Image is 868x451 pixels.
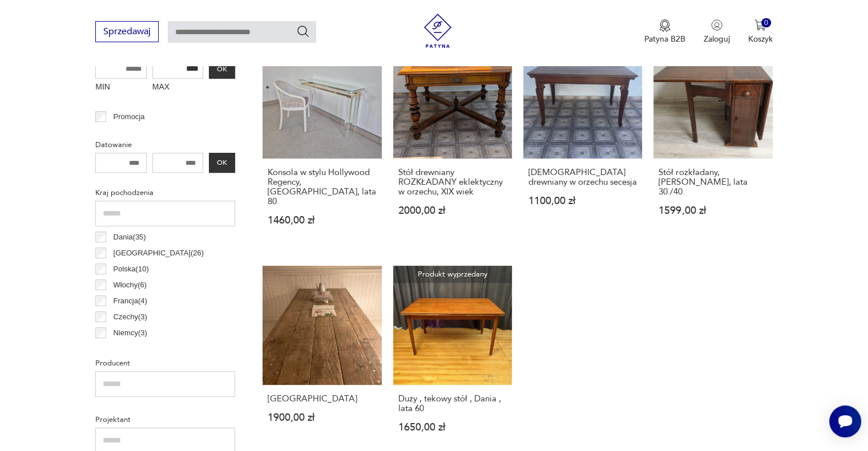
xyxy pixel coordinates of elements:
img: Ikona koszyka [754,19,766,31]
p: Francja ( 4 ) [114,295,147,307]
a: Ikona medaluPatyna B2B [644,19,685,44]
p: Dania ( 35 ) [114,231,146,243]
h3: Konsola w stylu Hollywood Regency, [GEOGRAPHIC_DATA], lata 80. [268,168,376,206]
p: 1599,00 zł [659,206,767,216]
p: Kraj pochodzenia [95,186,235,199]
h3: Duży , tekowy stół , Dania , lata 60 [398,394,507,413]
label: MIN [95,79,147,97]
p: Niemcy ( 3 ) [114,327,147,339]
button: Patyna B2B [644,19,685,44]
p: Koszyk [748,34,773,44]
button: Zaloguj [704,19,730,44]
a: Stół rozkładany, HARRIS LEBUS, lata 30./40.Stół rozkładany, [PERSON_NAME], lata 30./40.1599,00 zł [653,40,772,247]
label: MAX [152,79,204,97]
p: Promocja [114,111,145,123]
h3: Stół drewniany ROZKŁADANY eklektyczny w orzechu, XIX wiek [398,168,507,197]
p: [GEOGRAPHIC_DATA] ( 26 ) [114,247,204,259]
p: Czechy ( 3 ) [114,311,147,323]
p: Producent [95,357,235,369]
p: Zaloguj [704,34,730,44]
h3: Stół rozkładany, [PERSON_NAME], lata 30./40. [659,168,767,197]
p: 1100,00 zł [528,196,637,206]
p: Włochy ( 6 ) [114,279,147,291]
a: Stolik drewniany w orzechu secesja[DEMOGRAPHIC_DATA] drewniany w orzechu secesja1100,00 zł [523,40,642,247]
h3: [DEMOGRAPHIC_DATA] drewniany w orzechu secesja [528,168,637,187]
img: Ikonka użytkownika [711,19,722,31]
a: Konsola w stylu Hollywood Regency, Włochy, lata 80.Konsola w stylu Hollywood Regency, [GEOGRAPHIC... [263,40,381,247]
p: Patyna B2B [644,34,685,44]
p: 1650,00 zł [398,422,507,432]
p: Polska ( 10 ) [114,263,149,275]
p: 1900,00 zł [268,413,376,422]
p: Szwecja ( 3 ) [114,343,150,355]
iframe: Smartsupp widget button [829,405,861,437]
p: Projektant [95,413,235,426]
button: Szukaj [296,25,310,38]
button: Sprzedawaj [95,21,159,42]
button: OK [209,59,235,79]
img: Patyna - sklep z meblami i dekoracjami vintage [421,14,455,48]
a: Sprzedawaj [95,29,159,36]
div: 0 [761,18,771,28]
h3: [GEOGRAPHIC_DATA] [268,394,376,404]
button: 0Koszyk [748,19,773,44]
a: Stół drewniany ROZKŁADANY eklektyczny w orzechu, XIX wiekStół drewniany ROZKŁADANY eklektyczny w ... [393,40,512,247]
p: 1460,00 zł [268,216,376,225]
p: 2000,00 zł [398,206,507,216]
button: OK [209,153,235,173]
img: Ikona medalu [659,19,671,32]
p: Datowanie [95,139,235,151]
